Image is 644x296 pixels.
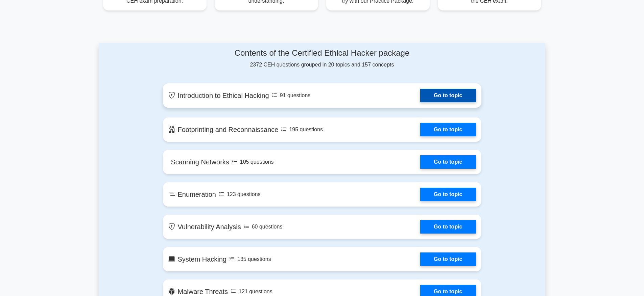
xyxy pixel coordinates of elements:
[420,188,476,201] a: Go to topic
[420,123,476,136] a: Go to topic
[420,155,476,169] a: Go to topic
[420,89,476,102] a: Go to topic
[420,252,476,266] a: Go to topic
[420,220,476,234] a: Go to topic
[163,48,481,58] h4: Contents of the Certified Ethical Hacker package
[163,48,481,69] div: 2372 CEH questions grouped in 20 topics and 157 concepts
